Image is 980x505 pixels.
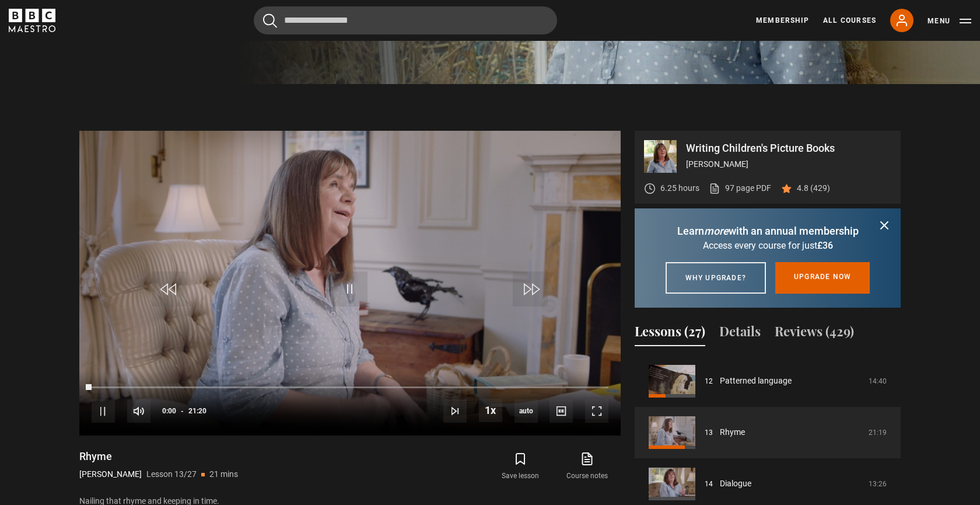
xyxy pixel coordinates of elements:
a: Why upgrade? [666,262,766,294]
a: All Courses [823,15,876,26]
div: Progress Bar [92,386,608,389]
button: Submit the search query [263,13,277,28]
span: - [181,407,184,415]
p: Learn with an annual membership [649,223,887,239]
p: Lesson 13/27 [146,468,197,480]
svg: BBC Maestro [9,9,55,32]
button: Playback Rate [479,399,502,422]
a: 97 page PDF [709,182,771,194]
button: Pause [92,399,115,423]
button: Save lesson [487,450,554,483]
p: 6.25 hours [660,182,699,194]
span: 21:20 [188,400,206,422]
a: Dialogue [720,478,751,490]
a: Course notes [554,450,621,483]
a: Upgrade now [775,262,870,294]
button: Captions [549,399,573,423]
span: £36 [817,240,833,251]
button: Toggle navigation [928,15,971,27]
h1: Rhyme [79,450,238,464]
p: [PERSON_NAME] [79,468,142,480]
button: Lessons (27) [635,322,705,346]
p: [PERSON_NAME] [686,158,891,170]
span: auto [514,399,538,423]
button: Reviews (429) [775,322,854,346]
button: Details [719,322,761,346]
span: 0:00 [162,400,176,422]
i: more [704,225,729,237]
a: Membership [756,15,809,26]
p: 21 mins [209,468,238,480]
input: Search [254,6,557,34]
p: Writing Children's Picture Books [686,143,891,154]
a: Patterned language [720,375,792,387]
button: Mute [127,399,150,423]
button: Next Lesson [443,399,467,423]
video-js: Video Player [79,131,621,436]
p: Access every course for just [649,239,887,253]
p: 4.8 (429) [797,182,830,194]
button: Fullscreen [585,399,608,423]
a: Rhyme [720,426,745,438]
